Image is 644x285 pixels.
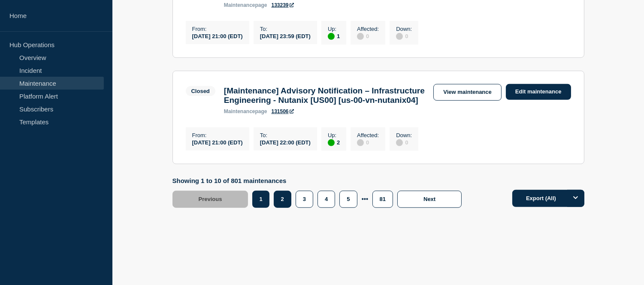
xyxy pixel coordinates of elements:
div: disabled [357,139,364,146]
button: Options [567,190,584,207]
p: To : [260,132,311,138]
p: From : [192,26,243,32]
a: Edit maintenance [506,84,571,100]
div: up [328,139,335,146]
div: [DATE] 22:00 (EDT) [260,138,311,146]
button: 3 [296,191,313,208]
button: 4 [317,191,335,208]
div: 0 [357,138,379,146]
p: page [224,108,267,114]
h3: [Maintenance] Advisory Notification – Infrastructure Engineering - Nutanix [US00] [us-00-vn-nutan... [224,86,425,105]
div: [DATE] 21:00 (EDT) [192,32,243,39]
button: Previous [172,191,248,208]
div: [DATE] 21:00 (EDT) [192,138,243,146]
p: Up : [328,132,340,138]
span: maintenance [224,2,255,8]
p: To : [260,26,311,32]
div: disabled [357,33,364,40]
button: 81 [372,191,393,208]
p: Down : [396,132,412,138]
p: Affected : [357,26,379,32]
button: 2 [274,191,291,208]
div: disabled [396,139,403,146]
div: Closed [191,88,210,94]
p: Up : [328,26,340,32]
div: disabled [396,33,403,40]
a: 133239 [272,2,294,8]
button: 1 [252,191,269,208]
button: Export (All) [512,190,584,207]
button: Next [397,191,462,208]
div: 0 [357,32,379,40]
a: View maintenance [433,84,501,101]
div: 1 [328,32,340,40]
button: 5 [339,191,357,208]
div: 2 [328,138,340,146]
div: 0 [396,138,412,146]
a: 131506 [272,108,294,114]
span: maintenance [224,108,255,114]
p: page [224,2,267,8]
span: Previous [199,196,222,202]
p: Showing 1 to 10 of 801 maintenances [172,177,466,184]
div: [DATE] 23:59 (EDT) [260,32,311,39]
div: up [328,33,335,40]
p: From : [192,132,243,138]
div: 0 [396,32,412,40]
span: Next [423,196,435,202]
p: Affected : [357,132,379,138]
p: Down : [396,26,412,32]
